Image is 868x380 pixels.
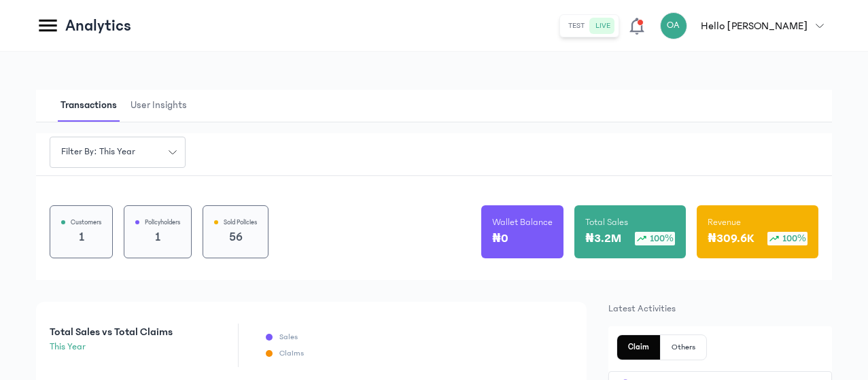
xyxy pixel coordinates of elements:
[279,348,304,359] p: Claims
[585,229,621,248] p: ₦3.2M
[135,228,180,247] p: 1
[708,229,754,248] p: ₦309.6K
[61,228,101,247] p: 1
[65,15,131,37] p: Analytics
[492,215,553,229] p: Wallet Balance
[145,217,180,228] p: Policyholders
[50,340,173,354] p: this year
[660,12,832,39] button: OAHello [PERSON_NAME]
[635,232,675,245] div: 100%
[708,215,741,229] p: Revenue
[492,229,508,248] p: ₦0
[128,90,198,122] button: User Insights
[701,18,808,34] p: Hello [PERSON_NAME]
[53,145,143,159] span: Filter by: this year
[661,335,706,360] button: Others
[660,12,687,39] div: OA
[224,217,257,228] p: Sold Policies
[50,137,186,168] button: Filter by: this year
[608,302,832,315] p: Latest Activities
[128,90,190,122] span: User Insights
[617,335,661,360] button: Claim
[58,90,120,122] span: Transactions
[590,18,616,34] button: live
[58,90,128,122] button: Transactions
[214,228,257,247] p: 56
[71,217,101,228] p: Customers
[563,18,590,34] button: test
[279,332,298,343] p: Sales
[50,324,173,340] p: Total Sales vs Total Claims
[585,215,628,229] p: Total Sales
[767,232,808,245] div: 100%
